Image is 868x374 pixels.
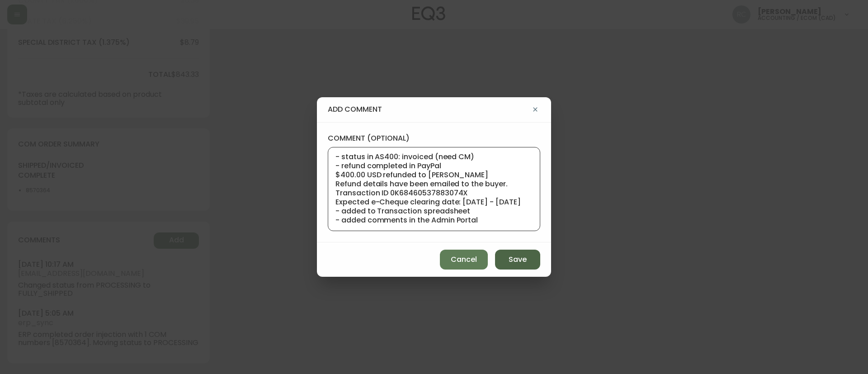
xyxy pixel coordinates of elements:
label: comment (optional) [328,133,540,143]
button: Cancel [440,250,488,270]
span: Cancel [451,255,477,265]
button: Save [495,250,540,270]
h4: add comment [328,104,530,114]
textarea: COMPENSATION TO KEEP AS-IS TICKET# 840429 ORD# 4135136 SKU: [PHONE_NUMBER] REASON: CHIPPED AND DI... [335,153,533,225]
span: Save [509,255,527,265]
